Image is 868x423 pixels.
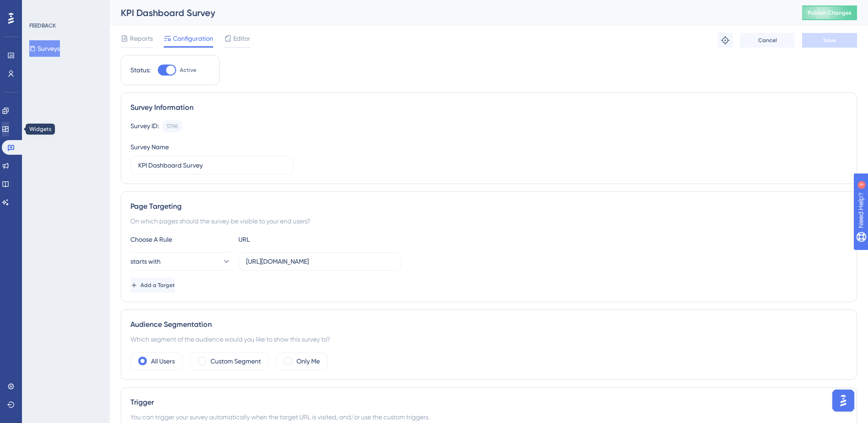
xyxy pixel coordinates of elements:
div: 5798 [167,123,178,130]
button: starts with [130,252,231,271]
span: Configuration [173,33,213,44]
span: Publish Changes [808,9,852,16]
input: Type your Survey name [138,160,286,170]
div: Survey ID: [130,120,159,132]
span: Add a Target [140,282,175,289]
span: starts with [130,256,161,267]
div: Status: [130,65,151,76]
div: URL [238,234,339,245]
button: Add a Target [130,278,175,293]
div: You can trigger your survey automatically when the target URL is visited, and/or use the custom t... [130,412,847,423]
input: yourwebsite.com/path [246,256,394,266]
div: 3 [64,5,66,12]
label: Custom Segment [210,356,261,367]
div: On which pages should the survey be visible to your end users? [130,216,847,227]
button: Save [802,33,857,48]
span: Editor [233,33,250,44]
div: Which segment of the audience would you like to show this survey to? [130,334,847,345]
div: FEEDBACK [29,22,56,29]
div: Trigger [130,397,847,408]
div: Audience Segmentation [130,319,847,330]
label: All Users [151,356,175,367]
span: Reports [130,33,153,44]
span: Active [180,66,196,74]
button: Publish Changes [802,5,857,20]
label: Only Me [297,356,320,367]
iframe: UserGuiding AI Assistant Launcher [830,387,857,414]
div: KPI Dashboard Survey [121,6,779,19]
span: Cancel [758,37,777,44]
span: Save [823,37,836,44]
div: Survey Name [130,141,169,152]
div: Page Targeting [130,201,847,212]
div: Survey Information [130,102,847,113]
div: Choose A Rule [130,234,231,245]
button: Surveys [29,40,60,57]
button: Cancel [740,33,795,48]
span: Need Help? [22,2,57,13]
